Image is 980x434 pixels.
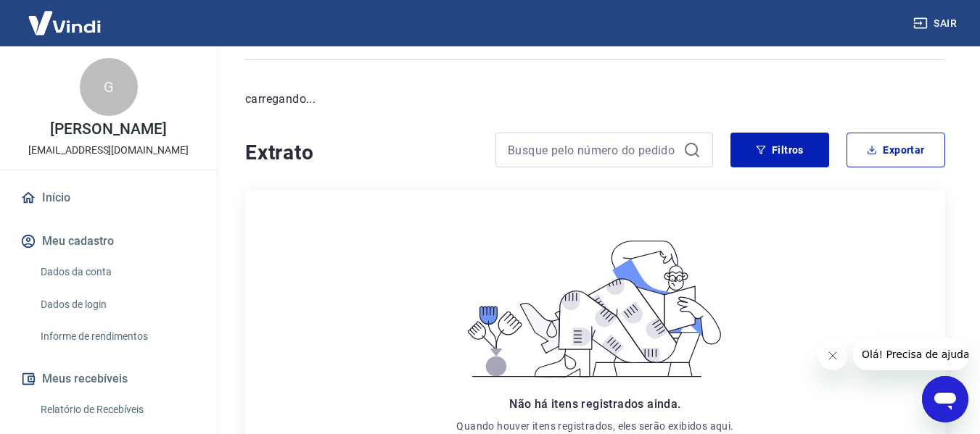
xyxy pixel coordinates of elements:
button: Filtros [730,133,829,167]
a: Dados da conta [35,257,199,287]
h4: Extrato [245,138,478,167]
p: [PERSON_NAME] [50,122,166,137]
img: Vindi [17,1,112,45]
iframe: Fechar mensagem [818,341,847,370]
p: [EMAIL_ADDRESS][DOMAIN_NAME] [28,143,189,158]
iframe: Mensagem da empresa [853,338,968,370]
button: Exportar [847,133,945,167]
input: Busque pelo número do pedido [508,139,678,161]
p: carregando... [245,91,945,108]
button: Sair [910,10,963,37]
a: Início [17,182,199,214]
a: Relatório de Recebíveis [35,395,199,425]
p: Quando houver itens registrados, eles serão exibidos aqui. [456,419,733,433]
a: Dados de login [35,290,199,320]
iframe: Botão para abrir a janela de mensagens [922,376,968,422]
button: Meu cadastro [17,225,199,257]
div: G [80,58,138,116]
span: Não há itens registrados ainda. [509,397,680,411]
span: Olá! Precisa de ajuda? [9,10,122,22]
button: Meus recebíveis [17,363,199,395]
a: Informe de rendimentos [35,322,199,351]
